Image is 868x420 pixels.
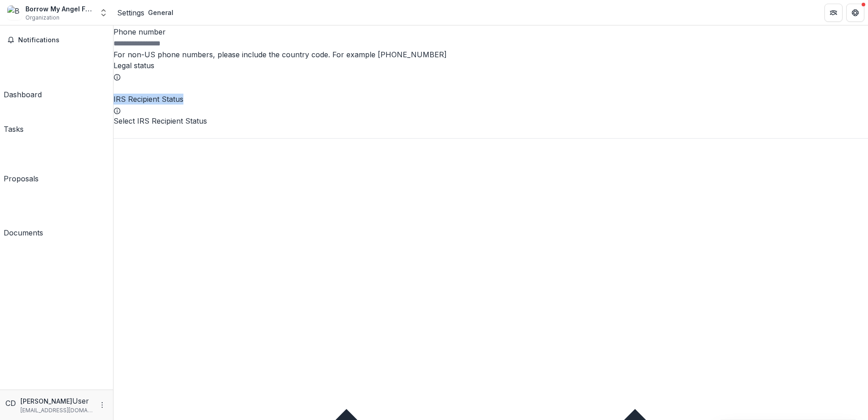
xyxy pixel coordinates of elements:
[4,104,24,135] a: Tasks
[846,4,864,22] button: Get Help
[20,396,72,406] p: [PERSON_NAME]
[4,227,43,238] div: Documents
[18,36,106,44] span: Notifications
[20,406,93,415] p: [EMAIL_ADDRESS][DOMAIN_NAME]
[117,6,177,19] nav: breadcrumb
[148,8,173,17] div: General
[4,89,42,100] div: Dashboard
[4,33,109,47] button: Notifications
[117,7,144,18] a: Settings
[4,51,42,100] a: Dashboard
[4,188,43,238] a: Documents
[113,61,154,70] label: Legal status
[113,95,183,104] label: IRS Recipient Status
[4,138,39,184] a: Proposals
[7,5,22,20] img: Borrow My Angel Foundation
[97,4,110,22] button: Open entity switcher
[4,124,24,135] div: Tasks
[113,49,868,60] div: For non-US phone numbers, please include the country code. For example [PHONE_NUMBER]
[25,4,94,14] div: Borrow My Angel Foundation
[25,14,59,22] span: Organization
[113,27,166,36] label: Phone number
[97,400,108,410] button: More
[4,173,39,184] div: Proposals
[5,398,17,409] div: Chuck Dow
[113,115,868,126] div: Select IRS Recipient Status
[72,395,89,406] p: User
[824,4,843,22] button: Partners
